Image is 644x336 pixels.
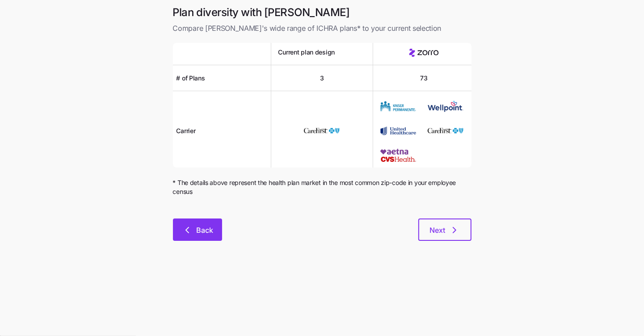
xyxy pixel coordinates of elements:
span: Back [196,225,213,235]
span: * The details above represent the health plan market in the most common zip-code in your employee... [173,178,471,197]
span: Next [430,225,446,235]
img: Carrier [380,147,416,164]
img: Carrier [380,98,416,115]
span: Current plan design [278,48,335,57]
span: # of Plans [177,74,205,83]
span: Compare [PERSON_NAME]'s wide range of ICHRA plans* to your current selection [173,23,471,34]
button: Next [418,218,471,241]
img: Carrier [428,122,463,139]
img: Carrier [304,122,340,139]
img: Carrier [428,98,463,115]
span: Carrier [177,126,196,135]
span: 73 [420,74,427,83]
h1: Plan diversity with [PERSON_NAME] [173,5,471,19]
span: 3 [320,74,324,83]
img: Carrier [380,122,416,139]
button: Back [173,218,222,241]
